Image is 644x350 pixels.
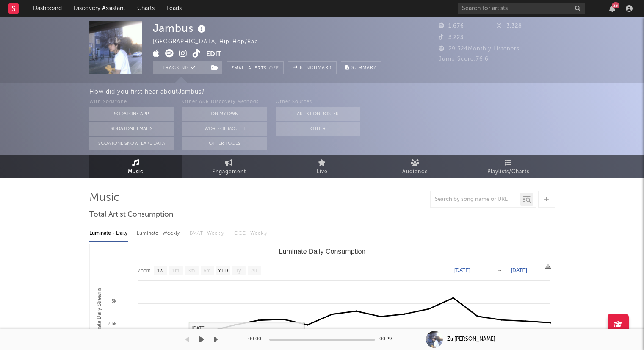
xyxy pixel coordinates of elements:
div: 00:29 [379,334,396,344]
span: Live [317,167,328,177]
a: Live [276,155,369,178]
div: Zu [PERSON_NAME] [447,336,495,343]
text: 3m [188,268,195,274]
span: Summary [351,66,376,70]
text: 1w [157,268,163,274]
text: YTD [218,268,228,274]
a: Playlists/Charts [462,155,555,178]
span: Music [128,167,144,177]
span: 3.328 [497,23,522,29]
a: Music [89,155,182,178]
a: Audience [369,155,462,178]
button: Other [276,122,360,136]
button: Edit [206,49,221,60]
input: Search by song name or URL [431,196,520,203]
button: Other Tools [182,137,267,150]
button: Sodatone Emails [89,122,174,136]
button: Summary [341,61,381,74]
button: 23 [609,5,615,12]
div: [GEOGRAPHIC_DATA] | Hip-Hop/Rap [153,37,268,47]
a: Engagement [182,155,276,178]
text: 5k [111,298,116,303]
span: 3.223 [439,35,464,40]
text: [DATE] [454,267,470,273]
button: Sodatone App [89,107,174,121]
div: With Sodatone [89,97,174,107]
span: Audience [402,167,428,177]
button: Email AlertsOff [227,61,284,74]
span: 1.676 [439,23,464,29]
div: Luminate - Weekly [137,226,181,241]
text: Luminate Daily Consumption [279,248,365,255]
div: Other A&R Discovery Methods [182,97,267,107]
em: Off [269,66,279,71]
button: On My Own [182,107,267,121]
text: → [497,267,502,273]
div: Other Sources [276,97,360,107]
input: Search for artists [458,3,585,14]
button: Word Of Mouth [182,122,267,136]
a: Benchmark [288,61,337,74]
text: Luminate Daily Streams [96,288,102,342]
button: Sodatone Snowflake Data [89,137,174,150]
span: Total Artist Consumption [89,210,173,220]
div: Jambus [153,21,208,35]
text: [DATE] [511,267,527,273]
span: Engagement [212,167,246,177]
span: Playlists/Charts [487,167,529,177]
span: Benchmark [300,63,332,73]
div: 00:00 [248,334,265,344]
span: 29.324 Monthly Listeners [439,46,520,52]
button: Artist on Roster [276,107,360,121]
text: All [251,268,256,274]
text: 2.5k [108,321,116,326]
div: 23 [612,2,619,8]
span: Jump Score: 76.6 [439,56,489,62]
text: 1m [172,268,179,274]
text: 1y [235,268,241,274]
text: 6m [203,268,210,274]
text: Zoom [138,268,151,274]
div: Luminate - Daily [89,226,128,241]
button: Tracking [153,61,206,74]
